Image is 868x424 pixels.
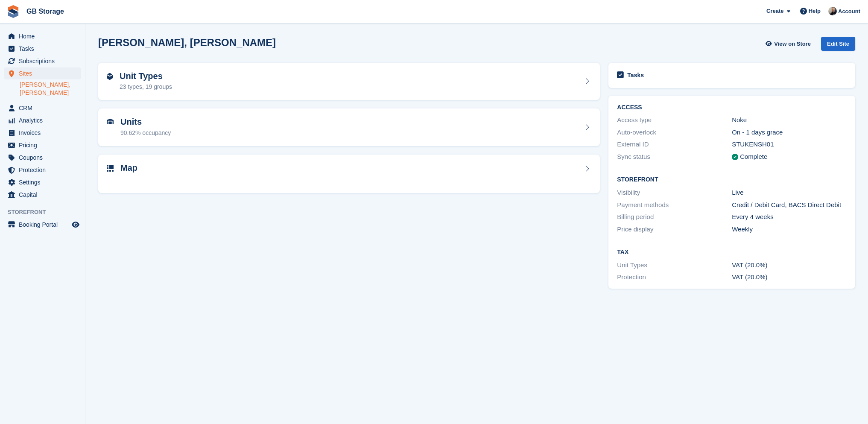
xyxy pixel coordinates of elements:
[4,67,81,79] a: menu
[19,102,70,114] span: CRM
[120,117,171,127] h2: Units
[627,71,644,79] h2: Tasks
[740,152,767,162] div: Complete
[107,165,114,172] img: map-icn-33ee37083ee616e46c38cad1a60f524a97daa1e2b2c8c0bc3eb3415660979fc1.svg
[4,114,81,126] a: menu
[617,128,732,137] div: Auto-overlock
[617,212,732,222] div: Billing period
[732,188,847,198] div: Live
[23,4,67,18] a: GB Storage
[19,55,70,67] span: Subscriptions
[4,139,81,151] a: menu
[19,164,70,176] span: Protection
[617,188,732,198] div: Visibility
[8,208,85,216] span: Storefront
[774,40,811,48] span: View on Store
[732,140,847,149] div: STUKENSH01
[19,30,70,42] span: Home
[809,7,821,15] span: Help
[732,260,847,270] div: VAT (20.0%)
[98,155,600,193] a: Map
[98,108,600,146] a: Units 90.62% occupancy
[764,37,814,51] a: View on Store
[4,219,81,231] a: menu
[19,114,70,126] span: Analytics
[7,5,20,18] img: stora-icon-8386f47178a22dfd0bd8f6a31ec36ba5ce8667c1dd55bd0f319d3a0aa187defe.svg
[98,63,600,100] a: Unit Types 23 types, 19 groups
[4,189,81,201] a: menu
[120,82,172,91] div: 23 types, 19 groups
[732,128,847,137] div: On - 1 days grace
[4,164,81,176] a: menu
[120,129,171,137] div: 90.62% occupancy
[107,73,113,80] img: unit-type-icn-2b2737a686de81e16bb02015468b77c625bbabd49415b5ef34ead5e3b44a266d.svg
[617,272,732,282] div: Protection
[19,152,70,164] span: Coupons
[19,219,70,231] span: Booking Portal
[732,225,847,234] div: Weekly
[4,55,81,67] a: menu
[4,176,81,188] a: menu
[617,104,847,111] h2: ACCESS
[4,30,81,42] a: menu
[617,249,847,256] h2: Tax
[19,139,70,151] span: Pricing
[617,176,847,183] h2: Storefront
[732,115,847,125] div: Nokē
[617,152,732,162] div: Sync status
[120,163,137,173] h2: Map
[732,212,847,222] div: Every 4 weeks
[4,102,81,114] a: menu
[4,43,81,55] a: menu
[20,81,81,97] a: [PERSON_NAME], [PERSON_NAME]
[70,219,81,230] a: Preview store
[107,119,114,125] img: unit-icn-7be61d7bf1b0ce9d3e12c5938cc71ed9869f7b940bace4675aadf7bd6d80202e.svg
[732,272,847,282] div: VAT (20.0%)
[838,7,860,16] span: Account
[19,176,70,188] span: Settings
[732,200,847,210] div: Credit / Debit Card, BACS Direct Debit
[19,127,70,139] span: Invoices
[617,200,732,210] div: Payment methods
[4,127,81,139] a: menu
[617,140,732,149] div: External ID
[120,71,172,81] h2: Unit Types
[617,260,732,270] div: Unit Types
[766,7,783,15] span: Create
[821,37,855,51] div: Edit Site
[4,152,81,164] a: menu
[821,37,855,54] a: Edit Site
[828,7,837,15] img: Karl Walker
[98,37,276,48] h2: [PERSON_NAME], [PERSON_NAME]
[617,115,732,125] div: Access type
[19,67,70,79] span: Sites
[19,189,70,201] span: Capital
[617,225,732,234] div: Price display
[19,43,70,55] span: Tasks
